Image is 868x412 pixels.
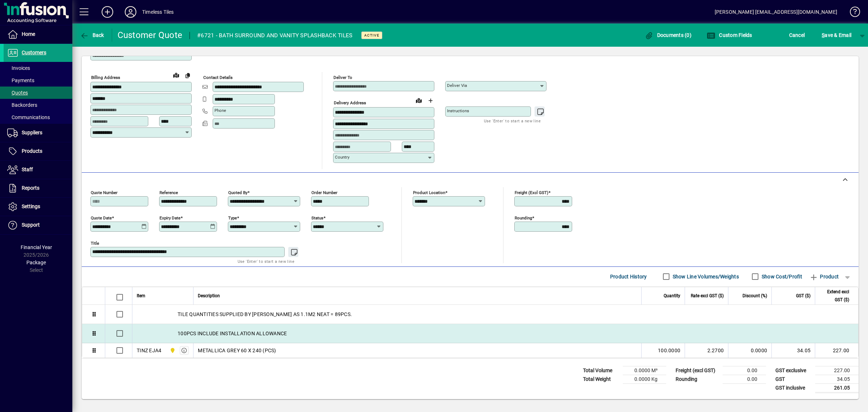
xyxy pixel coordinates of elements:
label: Show Cost/Profit [760,273,802,280]
app-page-header-button: Back [72,29,112,42]
mat-hint: Use 'Enter' to start a new line [238,257,294,265]
td: Total Weight [579,375,623,383]
span: Quantity [664,292,680,300]
button: Copy to Delivery address [182,70,193,81]
td: 0.0000 M³ [623,366,666,375]
a: Reports [4,179,72,197]
a: View on map [413,94,425,106]
mat-label: Freight (excl GST) [515,190,548,195]
mat-label: Deliver To [333,75,352,80]
td: 0.0000 [728,343,771,358]
div: 100PCS INCLUDE INSTALLATION ALLOWANCE [132,324,858,343]
span: Reports [22,185,39,191]
mat-label: Status [311,215,323,220]
span: ave & Email [822,29,851,41]
mat-label: Type [228,215,237,220]
a: Settings [4,198,72,216]
mat-hint: Use 'Enter' to start a new line [484,117,541,125]
span: Dunedin [168,346,176,354]
a: Products [4,142,72,160]
button: Save & Email [818,29,855,42]
span: Product History [610,271,647,282]
span: Customers [22,50,46,55]
span: METALLICA GREY 60 X 240 (PCS) [198,347,276,354]
span: Products [22,148,42,154]
mat-label: Instructions [447,108,469,113]
div: Timeless Tiles [142,6,174,18]
button: Custom Fields [705,29,754,42]
span: Item [137,292,145,300]
mat-label: Product location [413,190,445,195]
span: Invoices [7,65,30,71]
mat-label: Quoted by [228,190,247,195]
span: Product [809,271,839,282]
span: Backorders [7,102,37,108]
td: GST exclusive [772,366,815,375]
mat-label: Reference [159,190,178,195]
a: Knowledge Base [844,1,859,25]
mat-label: Title [91,240,99,245]
span: Home [22,31,35,37]
button: Add [96,5,119,18]
span: Discount (%) [743,292,767,300]
mat-label: Rounding [515,215,532,220]
mat-label: Phone [214,108,226,113]
span: Quotes [7,90,28,96]
td: 227.00 [815,366,859,375]
div: #6721 - BATH SURROUND AND VANITY SPLASHBACK TILES [197,30,352,41]
td: GST inclusive [772,383,815,392]
div: TINZ EJA4 [137,347,161,354]
div: TILE QUANTITIES SUPPLIED BY [PERSON_NAME] AS 1.1M2 NEAT = 89PCS. [132,305,858,324]
td: 34.05 [771,343,815,358]
span: Description [198,292,220,300]
span: Communications [7,114,50,120]
span: Staff [22,167,33,172]
span: S [822,32,825,38]
a: Invoices [4,62,72,74]
td: 0.0000 Kg [623,375,666,383]
td: 0.00 [723,366,766,375]
div: 2.2700 [689,347,724,354]
a: Communications [4,111,72,123]
span: 100.0000 [658,347,680,354]
button: Back [78,29,106,42]
button: Profile [119,5,142,18]
mat-label: Deliver via [447,83,467,88]
button: Cancel [787,29,807,42]
td: Freight (excl GST) [672,366,723,375]
div: Customer Quote [118,29,183,41]
span: Documents (0) [644,32,692,38]
span: Rate excl GST ($) [691,292,724,300]
td: 0.00 [723,375,766,383]
div: [PERSON_NAME] [EMAIL_ADDRESS][DOMAIN_NAME] [715,6,837,18]
td: GST [772,375,815,383]
span: Suppliers [22,130,42,135]
button: Documents (0) [643,29,693,42]
td: 227.00 [815,343,858,358]
mat-label: Order number [311,190,337,195]
span: GST ($) [796,292,810,300]
span: Financial Year [21,244,52,250]
td: 261.05 [815,383,859,392]
a: View on map [170,69,182,81]
span: Back [80,32,104,38]
button: Product History [607,270,650,283]
span: Extend excl GST ($) [820,288,849,304]
a: Suppliers [4,124,72,142]
span: Payments [7,77,34,83]
span: Package [26,260,46,265]
a: Staff [4,161,72,179]
span: Cancel [789,29,805,41]
mat-label: Expiry date [159,215,180,220]
label: Show Line Volumes/Weights [671,273,739,280]
a: Payments [4,74,72,87]
mat-label: Quote date [91,215,112,220]
span: Active [364,33,379,38]
a: Quotes [4,87,72,99]
mat-label: Country [335,155,349,160]
span: Support [22,222,40,228]
td: 34.05 [815,375,859,383]
td: Rounding [672,375,723,383]
a: Backorders [4,99,72,111]
button: Product [806,270,842,283]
